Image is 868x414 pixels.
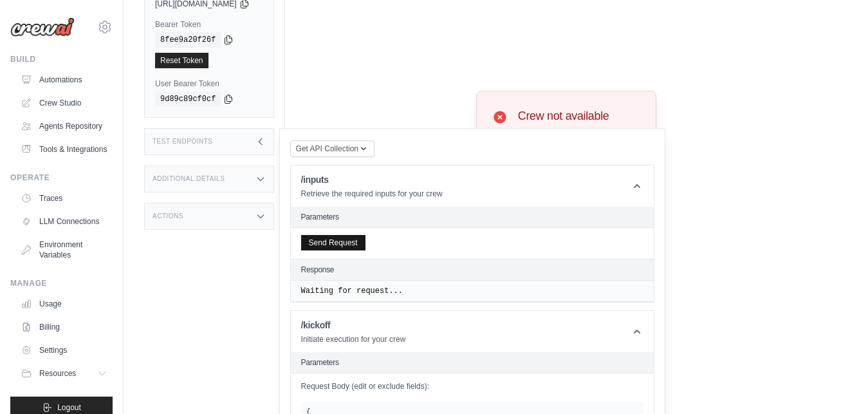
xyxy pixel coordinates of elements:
[10,17,75,37] img: Logo
[15,211,113,232] a: LLM Connections
[15,93,113,113] a: Crew Studio
[301,173,443,186] h1: /inputs
[15,340,113,361] a: Settings
[15,234,113,265] a: Environment Variables
[10,173,113,183] div: Operate
[152,138,213,146] h3: Test Endpoints
[301,265,335,275] h2: Response
[152,175,225,183] h3: Additional Details
[301,381,643,391] label: Request Body (edit or exclude fields):
[15,294,113,314] a: Usage
[301,357,643,368] h2: Parameters
[15,188,113,209] a: Traces
[301,235,365,250] button: Send Request
[15,70,113,90] a: Automations
[39,368,76,379] span: Resources
[155,79,263,89] label: User Bearer Token
[15,363,113,384] button: Resources
[155,91,221,107] code: 9d89c89cf0cf
[296,144,358,154] span: Get API Collection
[15,317,113,337] a: Billing
[57,402,81,413] span: Logout
[155,19,263,30] label: Bearer Token
[518,107,640,125] h3: Crew not available
[15,116,113,136] a: Agents Repository
[10,278,113,288] div: Manage
[290,140,374,157] button: Get API Collection
[301,189,443,199] p: Retrieve the required inputs for your crew
[804,352,868,414] iframe: Chat Widget
[155,32,221,48] code: 8fee9a20f26f
[301,286,643,296] pre: Waiting for request...
[152,212,183,220] h3: Actions
[15,139,113,160] a: Tools & Integrations
[301,212,643,222] h2: Parameters
[301,334,406,344] p: Initiate execution for your crew
[155,53,208,68] a: Reset Token
[301,319,406,332] h1: /kickoff
[10,54,113,64] div: Build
